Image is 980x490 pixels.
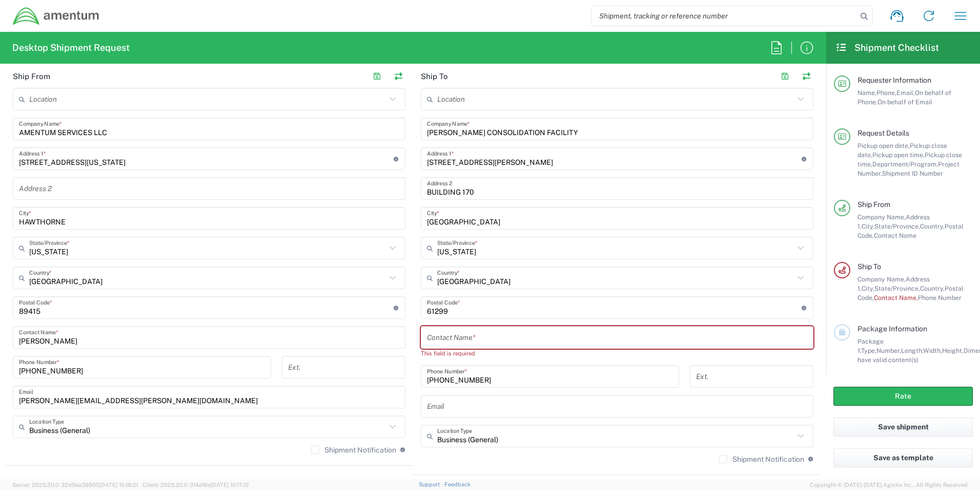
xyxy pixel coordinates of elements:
a: Support [419,481,444,487]
span: Phone, [876,89,896,97]
span: Length, [901,347,923,354]
span: Type, [861,347,876,354]
h2: Ship To [421,71,448,82]
span: Copyright © [DATE]-[DATE] Agistix Inc., All Rights Reserved [810,480,968,489]
span: Department/Program, [872,160,938,168]
span: Contact Name, [874,294,918,301]
span: Ship From [857,200,890,209]
span: State/Province, [874,285,920,292]
span: Client: 2025.20.0-314a16e [142,482,249,488]
button: Rate [833,387,973,406]
span: Phone Number [918,294,962,301]
input: Shipment, tracking or reference number [591,6,857,26]
span: Country, [920,222,945,230]
h2: Shipment Checklist [835,42,939,54]
span: Company Name, [857,275,906,283]
label: Shipment Notification [311,446,396,454]
span: Package 1: [857,337,884,354]
span: Contact Name [874,232,916,239]
span: Email, [896,89,915,97]
span: Pickup open date, [857,142,910,149]
span: [DATE] 10:18:31 [99,482,138,488]
span: Country, [920,285,945,292]
span: On behalf of Email [877,98,932,106]
span: State/Province, [874,222,920,230]
a: Feedback [444,481,471,487]
span: Company Name, [857,213,906,221]
span: Request Details [857,129,909,137]
span: City, [862,285,874,292]
span: Server: 2025.20.0-32d5ea39505 [12,482,138,488]
span: City, [862,222,874,230]
h2: Desktop Shipment Request [12,42,130,54]
span: Height, [942,347,964,354]
div: This field is required [421,349,813,358]
span: Shipment ID Number [882,169,943,177]
label: Shipment Notification [719,455,804,463]
span: Requester Information [857,76,931,84]
span: Pickup open time, [872,151,925,159]
span: [DATE] 10:17:12 [211,482,249,488]
button: Save as template [833,448,973,467]
span: Ship To [857,262,881,271]
button: Save shipment [833,418,973,437]
span: Package Information [857,325,927,333]
img: dyncorp [12,7,100,26]
span: Width, [923,347,942,354]
h2: Ship From [13,71,50,82]
span: Number, [876,347,901,354]
span: Name, [857,89,876,97]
